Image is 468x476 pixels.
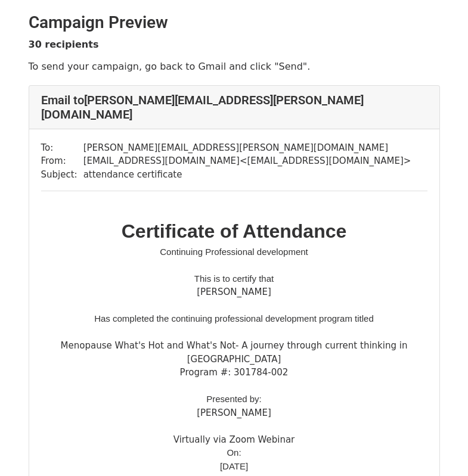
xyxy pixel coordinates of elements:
td: To: [41,141,83,155]
font: Continuing Professional development [160,247,308,257]
font: Has completed the continuing professional development program titled [94,313,374,323]
strong: 30 recipients [29,39,99,50]
span: [DATE] [220,461,248,471]
span: Presented by: [206,394,262,404]
td: attendance certificate [83,168,411,182]
div: Virtually via Zoom Webinar [41,433,427,447]
font: This is to certify that [194,273,274,284]
div: [PERSON_NAME] [41,406,427,420]
h4: Email to [PERSON_NAME][EMAIL_ADDRESS][PERSON_NAME][DOMAIN_NAME] [41,93,427,122]
div: Program #: 301784-002 [41,366,427,379]
span: On: [227,447,241,458]
p: To send your campaign, go back to Gmail and click "Send". [29,60,440,73]
td: [PERSON_NAME][EMAIL_ADDRESS][PERSON_NAME][DOMAIN_NAME] [83,141,411,155]
div: [PERSON_NAME] [41,285,427,299]
td: From: [41,154,83,168]
div: Menopause What's Hot and What's Not- A journey through current thinking in [GEOGRAPHIC_DATA] [41,339,427,366]
font: Certificate of Attendance [122,220,347,242]
td: Subject: [41,168,83,182]
td: [EMAIL_ADDRESS][DOMAIN_NAME] < [EMAIL_ADDRESS][DOMAIN_NAME] > [83,154,411,168]
h2: Campaign Preview [29,13,440,33]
